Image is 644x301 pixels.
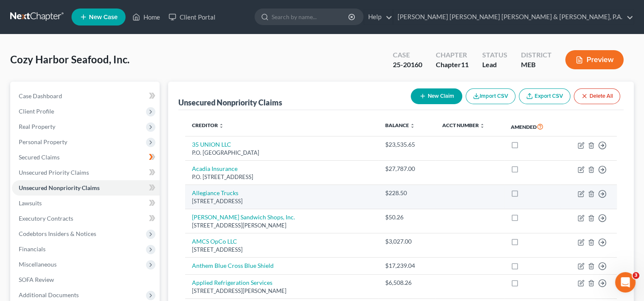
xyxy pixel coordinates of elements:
[12,196,160,211] a: Lawsuits
[521,50,552,60] div: District
[178,97,282,108] div: Unsecured Nonpriority Claims
[19,108,54,115] span: Client Profile
[12,272,160,287] a: SOFA Review
[192,287,372,295] div: [STREET_ADDRESS][PERSON_NAME]
[12,165,160,180] a: Unsecured Priority Claims
[393,50,422,60] div: Case
[192,149,372,157] div: P.O. [GEOGRAPHIC_DATA]
[10,53,129,65] span: Cozy Harbor Seafood, Inc.
[411,88,462,104] button: New Claim
[19,261,57,268] span: Miscellaneous
[192,279,272,286] a: Applied Refrigeration Services
[436,50,469,60] div: Chapter
[192,221,372,230] div: [STREET_ADDRESS][PERSON_NAME]
[19,199,42,207] span: Lawsuits
[192,165,238,172] a: Acadia Insurance
[461,60,469,68] span: 11
[19,291,79,298] span: Additional Documents
[482,60,507,70] div: Lead
[219,123,224,128] i: unfold_more
[192,197,372,205] div: [STREET_ADDRESS]
[385,165,429,173] div: $27,787.00
[192,173,372,181] div: P.O. [STREET_ADDRESS]
[504,117,561,136] th: Amended
[633,272,639,279] span: 3
[519,88,570,104] a: Export CSV
[364,9,392,25] a: Help
[385,140,429,149] div: $23,535.65
[19,184,100,191] span: Unsecured Nonpriority Claims
[192,262,274,269] a: Anthem Blue Cross Blue Shield
[192,238,237,245] a: AMCS OpCo LLC
[385,122,415,128] a: Balance unfold_more
[442,122,485,128] a: Acct Number unfold_more
[574,88,620,104] button: Delete All
[89,14,117,20] span: New Case
[436,60,469,70] div: Chapter
[393,60,422,70] div: 25-20160
[164,9,220,25] a: Client Portal
[385,237,429,246] div: $3,027.00
[385,261,429,270] div: $17,239.04
[385,278,429,287] div: $6,508.26
[19,92,62,99] span: Case Dashboard
[19,230,96,237] span: Codebtors Insiders & Notices
[192,246,372,254] div: [STREET_ADDRESS]
[615,272,635,292] iframe: Intercom live chat
[19,169,89,176] span: Unsecured Priority Claims
[192,213,295,221] a: [PERSON_NAME] Sandwich Shops, Inc.
[192,141,231,148] a: 35 UNION LLC
[19,123,55,130] span: Real Property
[12,88,160,104] a: Case Dashboard
[19,276,54,283] span: SOFA Review
[192,189,238,196] a: Allegiance Trucks
[466,88,515,104] button: Import CSV
[482,50,507,60] div: Status
[272,9,349,25] input: Search by name...
[565,50,624,69] button: Preview
[19,215,73,222] span: Executory Contracts
[480,123,485,128] i: unfold_more
[19,245,46,253] span: Financials
[410,123,415,128] i: unfold_more
[12,150,160,165] a: Secured Claims
[385,189,429,197] div: $228.50
[192,122,224,128] a: Creditor unfold_more
[19,153,60,161] span: Secured Claims
[12,180,160,196] a: Unsecured Nonpriority Claims
[19,138,67,145] span: Personal Property
[128,9,164,25] a: Home
[393,9,633,25] a: [PERSON_NAME] [PERSON_NAME] [PERSON_NAME] & [PERSON_NAME], P.A.
[12,211,160,226] a: Executory Contracts
[521,60,552,70] div: MEB
[385,213,429,221] div: $50.26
